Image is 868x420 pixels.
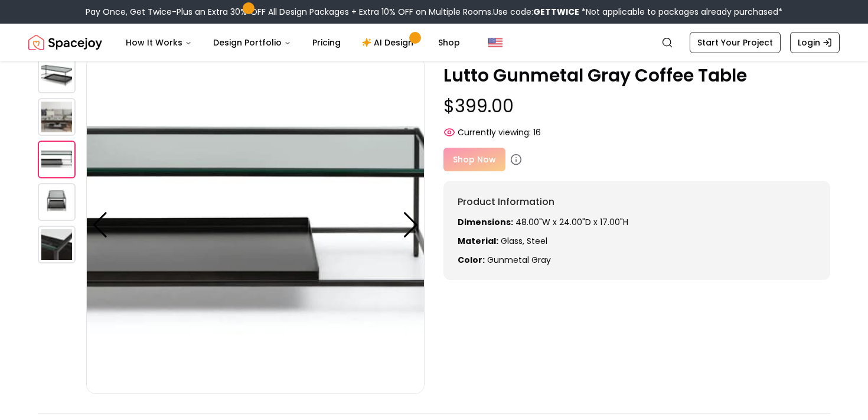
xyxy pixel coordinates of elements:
[458,254,485,266] strong: Color:
[533,126,541,138] span: 16
[86,6,782,18] div: Pay Once, Get Twice-Plus an Extra 30% OFF All Design Packages + Extra 10% OFF on Multiple Rooms.
[458,216,513,228] strong: Dimensions:
[38,226,76,263] img: https://storage.googleapis.com/spacejoy-main/assets/624da787d06819001c2c4662/product_0_6epfldbkdae6
[116,31,201,54] button: How It Works
[28,31,102,54] a: Spacejoy
[28,31,102,54] img: Spacejoy Logo
[38,141,76,178] img: https://storage.googleapis.com/spacejoy-main/assets/624da787d06819001c2c4662/product_2_0f9hfbcm04ac
[690,32,781,53] a: Start Your Project
[790,32,840,53] a: Login
[116,31,469,54] nav: Main
[579,6,782,18] span: *Not applicable to packages already purchased*
[488,35,502,50] img: United States
[458,235,498,247] strong: Material:
[458,195,816,209] h6: Product Information
[458,216,816,228] p: 48.00"W x 24.00"D x 17.00"H
[443,65,830,86] p: Lutto Gunmetal Gray Coffee Table
[533,6,579,18] b: GETTWICE
[458,126,531,138] span: Currently viewing:
[487,254,551,266] span: gunmetal gray
[493,6,579,18] span: Use code:
[501,235,547,247] span: Glass, steel
[425,56,763,394] img: https://storage.googleapis.com/spacejoy-main/assets/624da787d06819001c2c4662/product_3_233m957mnf42
[38,98,76,136] img: https://storage.googleapis.com/spacejoy-main/assets/624da787d06819001c2c4662/product_1_8aoj55i027ed
[38,183,76,221] img: https://storage.googleapis.com/spacejoy-main/assets/624da787d06819001c2c4662/product_3_233m957mnf42
[353,31,426,54] a: AI Design
[86,56,425,394] img: https://storage.googleapis.com/spacejoy-main/assets/624da787d06819001c2c4662/product_2_0f9hfbcm04ac
[429,31,469,54] a: Shop
[204,31,301,54] button: Design Portfolio
[443,96,830,117] p: $399.00
[303,31,350,54] a: Pricing
[38,56,76,93] img: https://storage.googleapis.com/spacejoy-main/assets/624da787d06819001c2c4662/product_0_a2n0cj542037
[28,24,840,61] nav: Global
